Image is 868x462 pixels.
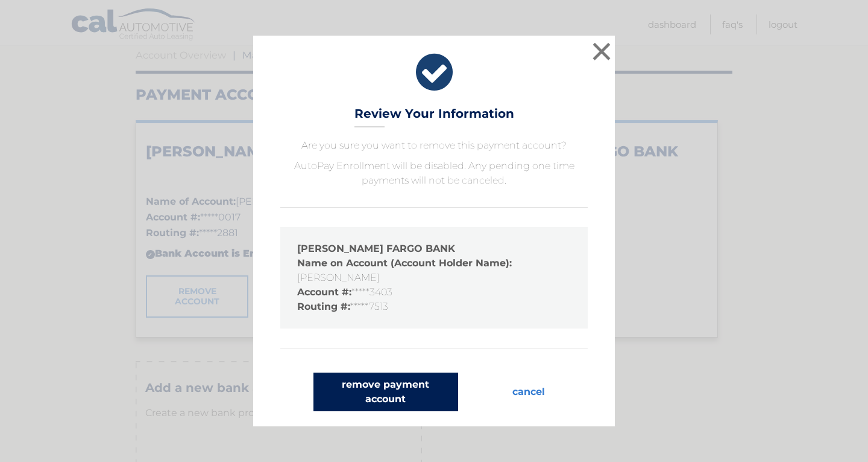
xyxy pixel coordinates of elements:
[297,301,350,312] strong: Routing #:
[297,256,571,285] li: [PERSON_NAME]
[590,39,614,63] button: ×
[297,243,455,254] strong: [PERSON_NAME] FARGO BANK
[297,286,351,298] strong: Account #:
[354,106,514,127] h3: Review Your Information
[503,373,555,411] button: cancel
[313,373,458,411] button: remove payment account
[280,138,588,153] p: Are you sure you want to remove this payment account?
[297,257,512,269] strong: Name on Account (Account Holder Name):
[280,159,588,188] p: AutoPay Enrollment will be disabled. Any pending one time payments will not be canceled.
